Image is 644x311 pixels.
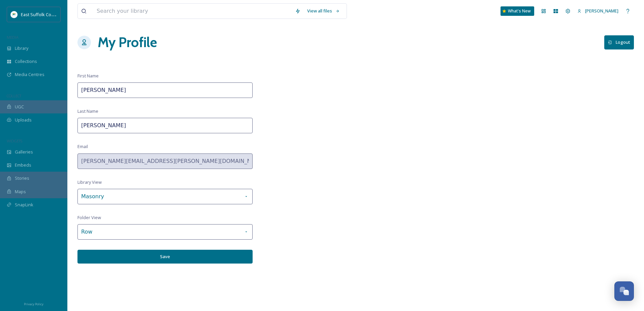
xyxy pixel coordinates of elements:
[614,281,634,301] button: Open Chat
[77,189,253,204] div: Masonry
[77,82,253,98] input: First
[98,32,157,53] h1: My Profile
[24,302,43,306] span: Privacy Policy
[93,4,292,19] input: Search your library
[604,35,634,49] button: Logout
[11,11,18,18] img: ESC%20Logo.png
[15,175,29,181] span: Stories
[304,4,343,18] a: View all files
[7,138,22,143] span: WIDGETS
[585,8,618,14] span: [PERSON_NAME]
[15,202,33,208] span: SnapLink
[15,188,26,195] span: Maps
[77,214,101,221] span: Folder View
[7,35,19,40] span: MEDIA
[15,117,32,123] span: Uploads
[15,104,24,110] span: UGC
[501,6,534,16] a: What's New
[21,11,61,18] span: East Suffolk Council
[77,250,253,264] button: Save
[77,118,253,133] input: Last
[77,143,88,150] span: Email
[15,58,37,65] span: Collections
[7,93,21,98] span: COLLECT
[77,73,99,79] span: First Name
[15,45,28,51] span: Library
[77,224,253,240] div: Row
[15,71,44,78] span: Media Centres
[15,149,33,155] span: Galleries
[15,162,31,168] span: Embeds
[574,4,622,18] a: [PERSON_NAME]
[77,108,98,114] span: Last Name
[24,300,43,308] a: Privacy Policy
[77,179,102,185] span: Library View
